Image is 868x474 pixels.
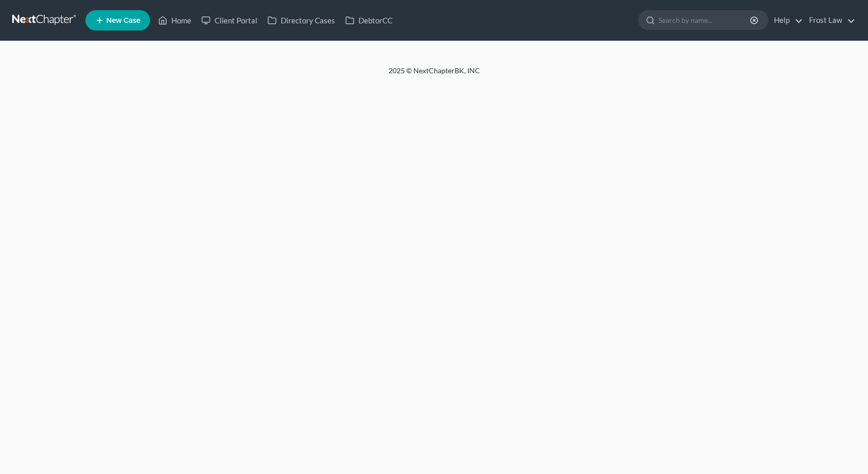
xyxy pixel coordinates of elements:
a: Directory Cases [262,11,340,29]
div: 2025 © NextChapterBK, INC [144,66,724,84]
a: DebtorCC [340,11,398,29]
a: Help [769,11,803,29]
span: New Case [106,17,140,24]
input: Search by name... [659,11,752,29]
a: Home [153,11,196,29]
a: Frost Law [804,11,855,29]
a: Client Portal [196,11,262,29]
